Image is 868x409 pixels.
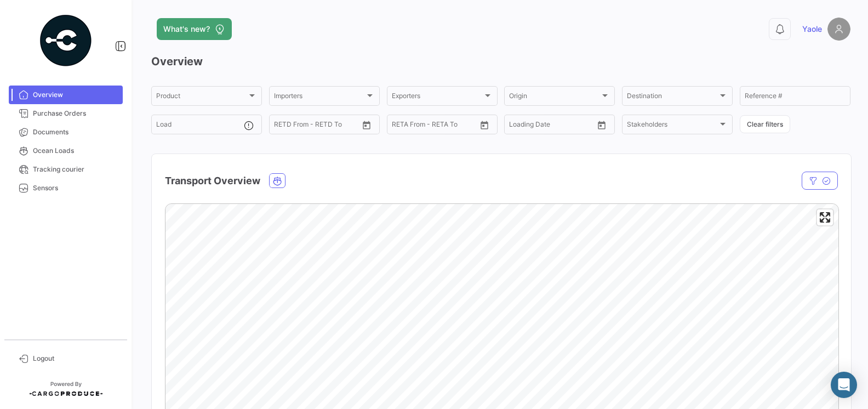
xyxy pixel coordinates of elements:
button: Open calendar [593,117,610,133]
a: Tracking courier [9,160,123,179]
input: From [392,122,407,130]
span: Documents [33,127,118,137]
a: Ocean Loads [9,141,123,160]
span: Purchase Orders [33,109,118,118]
input: To [415,122,455,130]
span: Overview [33,90,118,100]
button: Open calendar [358,117,375,133]
span: Ocean Loads [33,146,118,156]
span: Logout [33,354,118,363]
span: Sensors [33,183,118,193]
a: Overview [9,86,123,104]
span: Importers [274,94,365,101]
button: Clear filters [740,115,790,133]
span: Yaole [802,24,822,35]
span: Tracking courier [33,164,118,174]
span: Destination [627,94,718,101]
a: Documents [9,123,123,141]
input: To [297,122,337,130]
span: Product [156,94,247,101]
span: Origin [509,94,600,101]
input: From [274,122,289,130]
input: To [532,122,572,130]
button: Enter fullscreen [817,209,833,225]
h4: Transport Overview [165,173,260,189]
img: powered-by.png [38,13,93,68]
input: From [509,122,524,130]
span: Stakeholders [627,122,718,130]
span: Exporters [392,94,483,101]
button: Ocean [270,174,285,188]
span: What's new? [163,24,210,35]
a: Purchase Orders [9,104,123,123]
div: Abrir Intercom Messenger [831,372,857,398]
button: What's new? [157,18,232,40]
a: Sensors [9,179,123,197]
img: placeholder-user.png [827,18,850,41]
h3: Overview [151,54,850,69]
button: Open calendar [476,117,493,133]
